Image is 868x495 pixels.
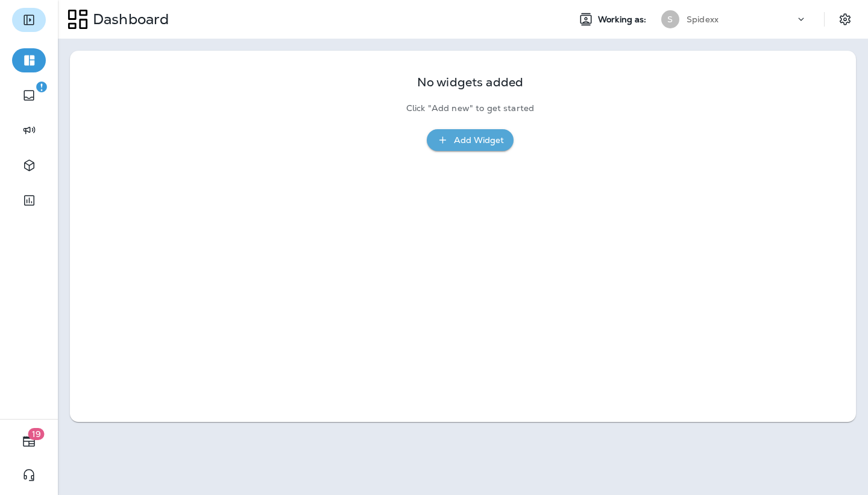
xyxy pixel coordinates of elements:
div: S [661,10,679,28]
button: Add Widget [427,129,514,152]
p: Click "Add new" to get started [406,103,534,113]
p: No widgets added [417,77,523,88]
div: Add Widget [454,133,504,148]
p: Spidexx [687,14,719,24]
span: Working as: [598,14,649,25]
button: Settings [834,8,856,30]
p: Dashboard [88,10,169,28]
span: 19 [28,428,45,440]
button: 19 [12,429,46,453]
button: Expand Sidebar [12,8,46,32]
